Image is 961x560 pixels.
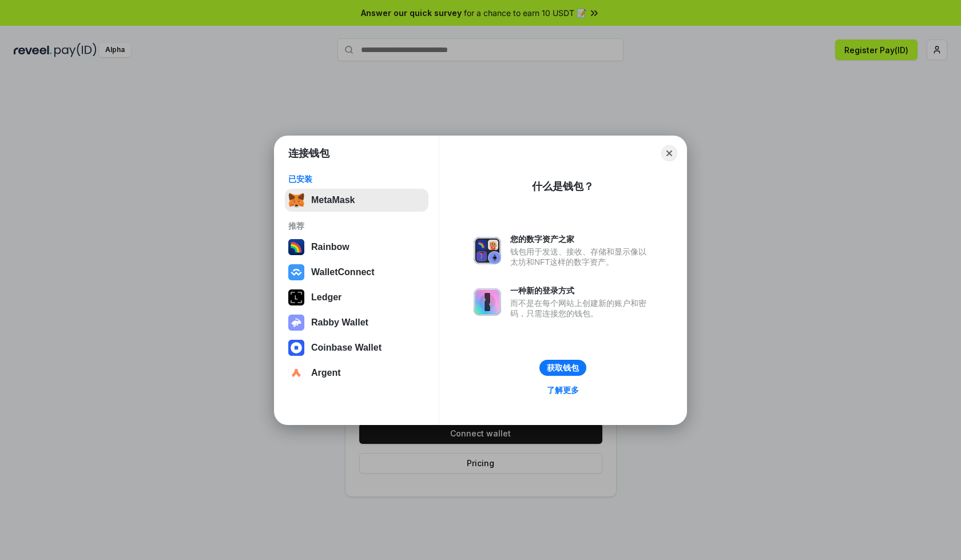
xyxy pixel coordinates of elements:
[311,292,341,303] div: Ledger
[285,336,428,359] button: Coinbase Wallet
[510,285,652,296] div: 一种新的登录方式
[540,383,586,398] a: 了解更多
[474,237,501,264] img: svg+xml,%3Csvg%20xmlns%3D%22http%3A%2F%2Fwww.w3.org%2F2000%2Fsvg%22%20fill%3D%22none%22%20viewBox...
[285,311,428,334] button: Rabby Wallet
[510,298,652,319] div: 而不是在每个网站上创建新的账户和密码，只需连接您的钱包。
[288,365,304,381] img: svg+xml,%3Csvg%20width%3D%2228%22%20height%3D%2228%22%20viewBox%3D%220%200%2028%2028%22%20fill%3D...
[285,286,428,309] button: Ledger
[288,146,329,160] h1: 连接钱包
[285,261,428,284] button: WalletConnect
[311,242,350,252] div: Rainbow
[285,189,428,212] button: MetaMask
[532,180,594,193] div: 什么是钱包？
[311,195,355,205] div: MetaMask
[288,192,304,208] img: svg+xml,%3Csvg%20fill%3D%22none%22%20height%3D%2233%22%20viewBox%3D%220%200%2035%2033%22%20width%...
[547,363,579,373] div: 获取钱包
[285,362,428,384] button: Argent
[288,289,304,305] img: svg+xml,%3Csvg%20xmlns%3D%22http%3A%2F%2Fwww.w3.org%2F2000%2Fsvg%22%20width%3D%2228%22%20height%3...
[510,234,652,244] div: 您的数字资产之家
[311,267,375,277] div: WalletConnect
[288,174,425,184] div: 已安装
[288,239,304,255] img: svg+xml,%3Csvg%20width%3D%22120%22%20height%3D%22120%22%20viewBox%3D%220%200%20120%20120%22%20fil...
[288,264,304,280] img: svg+xml,%3Csvg%20width%3D%2228%22%20height%3D%2228%22%20viewBox%3D%220%200%2028%2028%22%20fill%3D...
[311,317,368,328] div: Rabby Wallet
[288,221,425,231] div: 推荐
[288,315,304,331] img: svg+xml,%3Csvg%20xmlns%3D%22http%3A%2F%2Fwww.w3.org%2F2000%2Fsvg%22%20fill%3D%22none%22%20viewBox...
[547,385,579,395] div: 了解更多
[285,236,428,259] button: Rainbow
[510,247,652,267] div: 钱包用于发送、接收、存储和显示像以太坊和NFT这样的数字资产。
[311,343,382,353] div: Coinbase Wallet
[288,340,304,356] img: svg+xml,%3Csvg%20width%3D%2228%22%20height%3D%2228%22%20viewBox%3D%220%200%2028%2028%22%20fill%3D...
[311,368,341,378] div: Argent
[474,288,501,316] img: svg+xml,%3Csvg%20xmlns%3D%22http%3A%2F%2Fwww.w3.org%2F2000%2Fsvg%22%20fill%3D%22none%22%20viewBox...
[661,145,677,161] button: Close
[539,360,586,376] button: 获取钱包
